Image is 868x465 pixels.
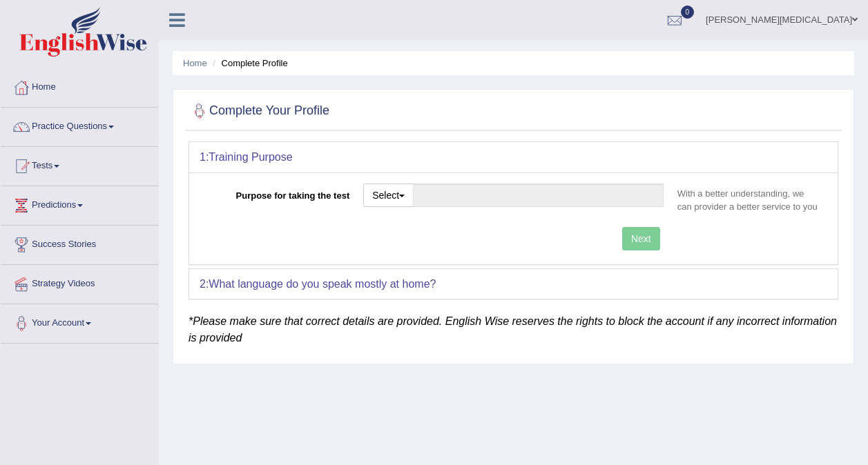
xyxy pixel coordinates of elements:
a: Practice Questions [1,108,158,142]
a: Success Stories [1,226,158,260]
p: With a better understanding, we can provider a better service to you [671,187,827,213]
a: Your Account [1,304,158,339]
a: Predictions [1,186,158,221]
button: Select [363,184,414,207]
div: 1: [189,142,838,172]
span: 0 [681,6,695,19]
a: Strategy Videos [1,265,158,299]
em: *Please make sure that correct details are provided. English Wise reserves the rights to block th... [189,315,837,344]
b: What language do you speak mostly at home? [209,278,436,290]
h2: Complete Your Profile [189,101,329,121]
a: Home [1,68,158,103]
a: Home [183,58,207,68]
div: 2: [189,269,838,299]
a: Tests [1,147,158,181]
li: Complete Profile [209,57,287,70]
b: Training Purpose [209,151,292,163]
label: Purpose for taking the test [200,184,356,202]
